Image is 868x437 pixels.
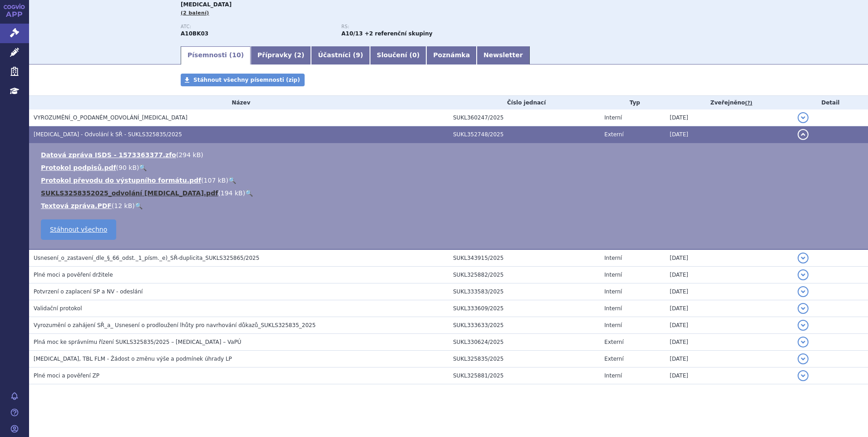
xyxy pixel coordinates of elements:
[297,51,301,59] span: 2
[204,177,226,184] span: 107 kB
[34,322,316,328] span: Vyrozumění o zahájení SŘ_a_ Usnesení o prodloužení lhůty pro navrhování důkazů_SUKLS325835_2025
[449,96,600,109] th: Číslo jednací
[665,317,793,334] td: [DATE]
[41,177,201,184] a: Protokol převodu do výstupního formátu.pdf
[34,272,113,278] span: Plné moci a pověření držitele
[181,1,232,8] span: [MEDICAL_DATA]
[449,367,600,384] td: SUKL325881/2025
[798,320,809,331] button: detail
[135,202,143,209] a: 🔍
[665,267,793,283] td: [DATE]
[604,372,622,379] span: Interní
[798,112,809,123] button: detail
[181,74,305,86] a: Stáhnout všechny písemnosti (zip)
[181,46,251,65] a: Písemnosti (10)
[41,176,859,185] li: ( )
[798,129,809,140] button: detail
[221,189,243,197] span: 194 kB
[449,109,600,126] td: SUKL360247/2025
[34,339,242,345] span: Plná moc ke správnímu řízení SUKLS325835/2025 – JARDIANCE – VaPÚ
[341,30,363,37] strong: metformin a vildagliptin
[449,317,600,334] td: SUKL333633/2025
[341,24,493,30] p: RS:
[449,249,600,267] td: SUKL343915/2025
[798,303,809,314] button: detail
[311,46,370,65] a: Účastníci (9)
[665,351,793,367] td: [DATE]
[449,300,600,317] td: SUKL333609/2025
[798,286,809,297] button: detail
[798,370,809,381] button: detail
[604,288,622,295] span: Interní
[251,46,311,65] a: Přípravky (2)
[665,334,793,351] td: [DATE]
[232,51,241,59] span: 10
[41,189,859,198] li: ( )
[798,269,809,280] button: detail
[34,114,187,121] span: VYROZUMĚNÍ_O_PODANÉM_ODVOLÁNÍ_JARDIANCE
[181,24,332,30] p: ATC:
[41,151,176,159] a: Datová zpráva ISDS - 1573363377.zfo
[604,339,623,345] span: Externí
[370,46,426,65] a: Sloučení (0)
[665,249,793,267] td: [DATE]
[665,109,793,126] td: [DATE]
[118,164,137,171] span: 90 kB
[41,219,116,240] a: Stáhnout všechno
[41,150,859,159] li: ( )
[665,367,793,384] td: [DATE]
[426,46,477,65] a: Poznámka
[41,164,116,171] a: Protokol podpisů.pdf
[114,202,132,209] span: 12 kB
[449,283,600,300] td: SUKL333583/2025
[449,267,600,283] td: SUKL325882/2025
[41,202,112,209] a: Textová zpráva.PDF
[228,177,236,184] a: 🔍
[34,305,82,312] span: Validační protokol
[34,131,182,138] span: Jardiance - Odvolání k SŘ - SUKLS325835/2025
[449,334,600,351] td: SUKL330624/2025
[139,164,147,171] a: 🔍
[604,114,622,121] span: Interní
[181,10,209,16] span: (2 balení)
[365,30,432,37] strong: +2 referenční skupiny
[604,322,622,328] span: Interní
[34,356,232,362] span: JARDIANCE, TBL FLM - Žádost o změnu výše a podmínek úhrady LP
[412,51,417,59] span: 0
[798,253,809,263] button: detail
[604,305,622,312] span: Interní
[29,96,449,109] th: Název
[449,351,600,367] td: SUKL325835/2025
[34,288,143,295] span: Potvrzení o zaplacení SP a NV - odeslání
[665,300,793,317] td: [DATE]
[604,255,622,261] span: Interní
[356,51,360,59] span: 9
[665,283,793,300] td: [DATE]
[193,77,300,83] span: Stáhnout všechny písemnosti (zip)
[793,96,868,109] th: Detail
[604,356,623,362] span: Externí
[34,255,259,261] span: Usnesení_o_zastavení_dle_§_66_odst._1_písm._e)_SŘ-duplicita_SUKLS325865/2025
[477,46,530,65] a: Newsletter
[34,372,99,379] span: Plné moci a pověření ZP
[665,126,793,143] td: [DATE]
[604,131,623,138] span: Externí
[745,100,752,106] abbr: (?)
[41,201,859,210] li: ( )
[245,189,253,197] a: 🔍
[798,337,809,348] button: detail
[41,163,859,172] li: ( )
[449,126,600,143] td: SUKL352748/2025
[604,272,622,278] span: Interní
[41,189,218,197] a: SUKLS3258352025_odvolání [MEDICAL_DATA].pdf
[665,96,793,109] th: Zveřejněno
[181,30,208,37] strong: EMPAGLIFLOZIN
[600,96,665,109] th: Typ
[798,353,809,364] button: detail
[178,151,201,159] span: 294 kB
